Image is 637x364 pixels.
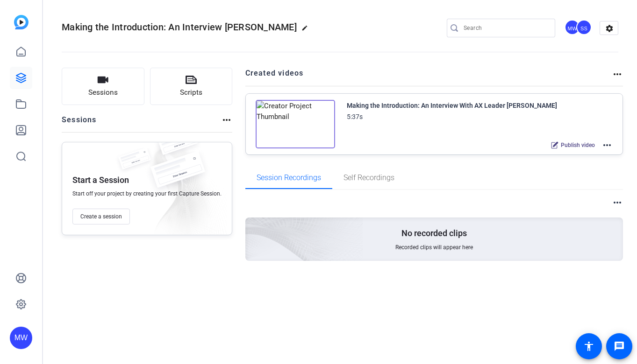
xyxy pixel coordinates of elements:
span: Self Recordings [344,174,394,182]
h2: Created videos [245,68,612,86]
mat-icon: accessibility [583,341,594,352]
button: Create a session [72,209,130,224]
img: embarkstudio-empty-session.png [141,126,364,328]
p: No recorded clips [401,228,467,239]
mat-icon: edit [301,25,313,36]
h2: Sessions [62,114,97,132]
div: MW [565,20,580,35]
img: fake-session.png [143,152,213,198]
span: Start off your project by creating your first Capture Session. [72,190,222,197]
span: Publish video [561,141,595,149]
span: Scripts [180,87,202,98]
button: Sessions [62,68,144,105]
div: MW [10,327,32,349]
mat-icon: message [614,341,625,352]
button: Scripts [150,68,233,105]
p: Start a Session [72,175,129,186]
ngx-avatar: Meg Whitley [565,20,581,36]
div: 5:37s [347,111,363,122]
div: Making the Introduction: An Interview With AX Leader [PERSON_NAME] [347,100,557,111]
span: Create a session [80,213,122,220]
mat-icon: more_horiz [612,197,623,208]
span: Recorded clips will appear here [395,244,473,251]
input: Search [464,22,548,34]
mat-icon: more_horiz [612,69,623,80]
ngx-avatar: Studio Support [576,20,593,36]
mat-icon: more_horiz [601,140,613,151]
span: Making the Introduction: An Interview [PERSON_NAME] [62,21,297,33]
img: blue-gradient.svg [14,15,29,29]
mat-icon: settings [600,21,619,35]
span: Sessions [88,87,118,98]
img: Creator Project Thumbnail [256,100,335,148]
div: SS [576,20,592,35]
img: fake-session.png [152,128,203,162]
span: Session Recordings [257,174,321,182]
img: fake-session.png [114,148,156,175]
mat-icon: more_horiz [221,114,232,126]
img: embarkstudio-empty-session.png [136,140,227,239]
